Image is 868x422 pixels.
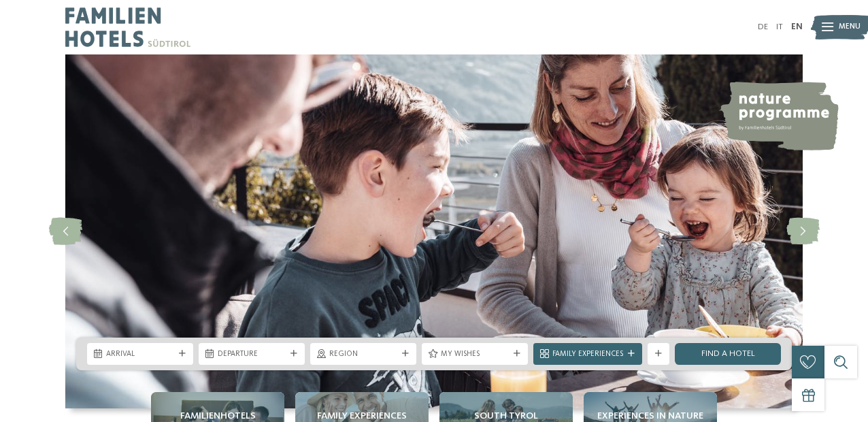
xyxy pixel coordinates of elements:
[65,54,803,408] img: Familienhotels Südtirol: The happy family places!
[441,349,509,360] span: My wishes
[552,349,623,360] span: Family Experiences
[218,349,286,360] span: Departure
[776,22,783,31] a: IT
[839,22,861,33] span: Menu
[791,22,803,31] a: EN
[329,349,397,360] span: Region
[758,22,768,31] a: DE
[106,349,174,360] span: Arrival
[675,343,781,365] a: Find a hotel
[719,82,839,150] img: nature programme by Familienhotels Südtirol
